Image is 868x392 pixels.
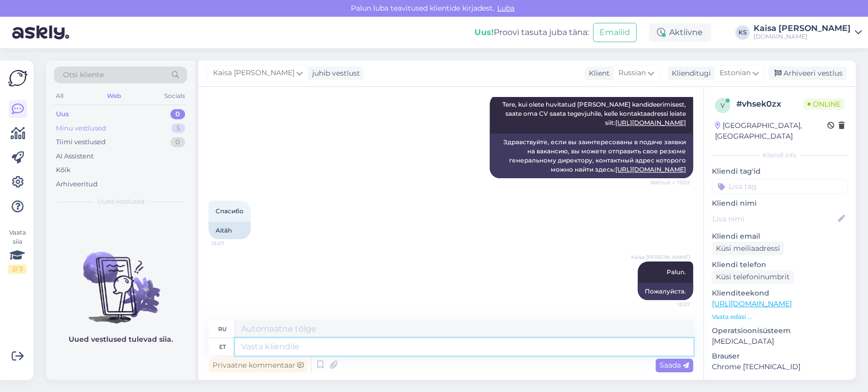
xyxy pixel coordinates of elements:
[754,32,851,41] div: [DOMAIN_NAME]
[56,151,94,161] div: AI Assistent
[208,222,251,239] div: Aitäh
[308,68,360,79] div: juhib vestlust
[585,68,610,79] div: Klient
[712,213,836,224] input: Lisa nimi
[615,119,686,126] a: [URL][DOMAIN_NAME]
[712,179,848,194] input: Lisa tag
[56,109,69,119] div: Uus
[474,26,589,39] div: Proovi tasuta juba täna:
[712,231,848,242] p: Kliendi email
[170,109,185,119] div: 0
[56,179,98,189] div: Arhiveeritud
[8,228,26,274] div: Vaata siia
[97,197,144,206] span: Uued vestlused
[105,89,123,103] div: Web
[712,312,848,321] p: Vaata edasi ...
[668,68,711,79] div: Klienditugi
[208,358,308,372] div: Privaatne kommentaar
[615,166,686,173] a: [URL][DOMAIN_NAME]
[715,120,827,142] div: [GEOGRAPHIC_DATA], [GEOGRAPHIC_DATA]
[712,198,848,209] p: Kliendi nimi
[502,101,687,126] span: Tere, kui olete huvitatud [PERSON_NAME] kandideerimisest, saate oma CV saata tegevjuhile, kelle k...
[712,362,848,372] p: Chrome [TECHNICAL_ID]
[736,98,803,110] div: # vhsek0zx
[171,123,185,134] div: 5
[768,67,847,80] div: Arhiveeri vestlus
[8,69,27,88] img: Askly Logo
[720,68,751,79] span: Estonian
[490,134,693,178] div: Здравствуйте, если вы заинтересованы в подаче заявки на вакансию, вы можете отправить свое резюме...
[712,166,848,177] p: Kliendi tag'id
[216,207,244,215] span: Спасибо
[735,25,750,40] div: KS
[660,361,689,370] span: Saada
[56,137,106,147] div: Tiimi vestlused
[712,259,848,270] p: Kliendi telefon
[631,253,690,261] span: Kaisa [PERSON_NAME]
[63,70,104,80] span: Otsi kliente
[8,265,26,274] div: 2 / 3
[218,320,227,338] div: ru
[754,24,862,41] a: Kaisa [PERSON_NAME][DOMAIN_NAME]
[69,334,173,345] p: Uued vestlused tulevad siia.
[219,338,226,355] div: et
[170,137,185,147] div: 0
[474,27,494,37] b: Uus!
[652,301,690,308] span: 13:07
[46,234,195,325] img: No chats
[593,23,637,42] button: Emailid
[649,23,711,42] div: Aktiivne
[56,165,71,175] div: Kõik
[712,242,784,255] div: Küsi meiliaadressi
[721,102,725,109] span: v
[618,68,646,79] span: Russian
[494,4,518,13] span: Luba
[650,179,690,186] span: Nähtud ✓ 13:02
[667,268,686,276] span: Palun.
[712,270,794,284] div: Küsi telefoninumbrit
[712,151,848,160] div: Kliendi info
[712,288,848,299] p: Klienditeekond
[212,240,250,247] span: 13:07
[803,99,845,110] span: Online
[54,89,66,103] div: All
[56,123,106,134] div: Minu vestlused
[162,89,187,103] div: Socials
[754,24,851,32] div: Kaisa [PERSON_NAME]
[213,68,294,79] span: Kaisa [PERSON_NAME]
[712,325,848,336] p: Operatsioonisüsteem
[712,299,792,308] a: [URL][DOMAIN_NAME]
[712,336,848,347] p: [MEDICAL_DATA]
[712,351,848,362] p: Brauser
[638,283,693,300] div: Пожалуйста.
